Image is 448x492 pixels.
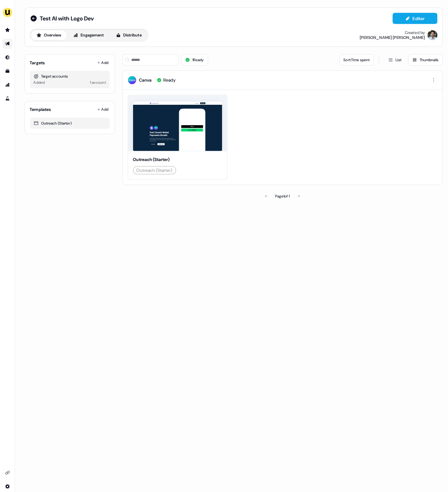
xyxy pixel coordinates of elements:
[95,58,109,66] button: Add
[2,79,12,89] a: Go to attribution
[401,30,421,35] div: Created by
[2,477,12,487] a: Go to integrations
[89,79,105,85] div: 1 account
[162,76,174,83] div: Ready
[30,59,44,65] div: Targets
[337,54,371,65] button: Sort:Time spent
[381,54,402,65] button: List
[389,13,433,24] button: Editor
[67,30,108,40] button: Engagement
[273,191,287,197] div: Page 1 of 1
[95,104,109,113] button: Add
[2,25,12,35] a: Go to prospects
[389,16,433,22] a: Editor
[132,155,220,161] div: Outreach (Starter)
[2,38,12,48] a: Go to outbound experience
[31,30,66,40] button: Overview
[2,66,12,75] a: Go to templates
[2,464,12,473] a: Go to integrations
[2,93,12,103] a: Go to experiments
[33,73,105,79] div: Target accounts
[357,35,421,40] div: [PERSON_NAME] [PERSON_NAME]
[138,76,150,83] div: Canva
[135,166,171,172] div: Outreach (Starter)
[179,54,206,65] button: 1Ready
[110,30,146,40] button: Distribute
[33,79,44,85] div: Added
[404,54,439,65] button: Thumbnails
[424,30,433,40] img: Tristan
[33,119,105,125] div: Outreach (Starter)
[30,105,51,112] div: Templates
[40,15,93,22] span: Test AI with Logo Dev
[2,52,12,62] a: Go to Inbound
[132,101,220,151] img: asset preview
